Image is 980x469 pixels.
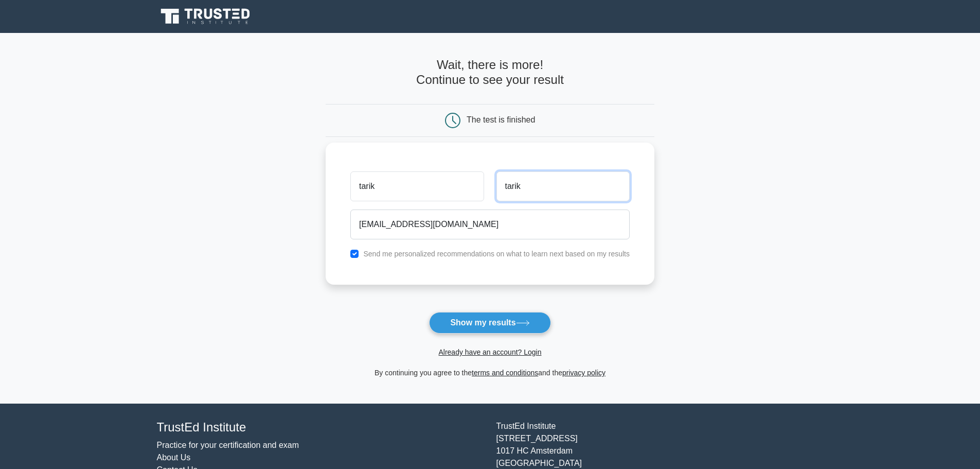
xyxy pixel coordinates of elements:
button: Show my results [429,312,550,334]
a: About Us [157,453,191,462]
input: Last name [496,171,630,201]
a: terms and conditions [472,369,538,377]
a: Practice for your certification and exam [157,441,299,449]
h4: TrustEd Institute [157,420,484,435]
input: Email [350,210,630,239]
h4: Wait, there is more! Continue to see your result [326,58,654,88]
a: Already have an account? Login [438,348,541,356]
input: First name [350,171,484,201]
label: Send me personalized recommendations on what to learn next based on my results [363,250,630,258]
div: By continuing you agree to the and the [319,367,661,379]
a: privacy policy [562,369,605,377]
div: The test is finished [467,115,535,124]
